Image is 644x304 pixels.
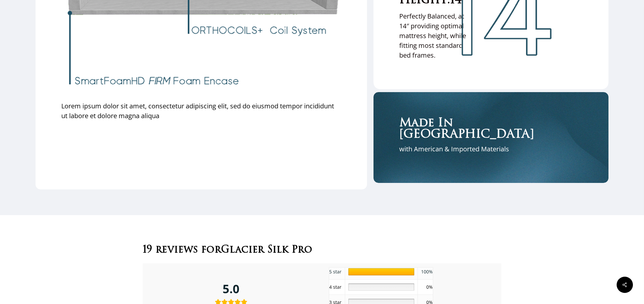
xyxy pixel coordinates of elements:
span: 5.0 [223,281,240,297]
p: Perfectly Balanced, at 14″ providing optimal mattress height, while fitting most standard bed fra... [399,11,467,60]
div: 100 [348,268,414,275]
td: 4 star [329,280,345,295]
td: 0% [417,280,433,295]
p: Lorem ipsum dolor sit amet, consectetur adipiscing elit, sed do eiusmod tempor incididunt ut labo... [61,101,341,121]
span: Glacier Silk Pro [221,245,312,255]
h2: 19 reviews for [143,244,501,257]
p: with American & Imported Materials [399,144,515,154]
span: 5 star [329,269,342,275]
h3: Made In [GEOGRAPHIC_DATA] [399,118,515,141]
span: 100% [421,269,433,275]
